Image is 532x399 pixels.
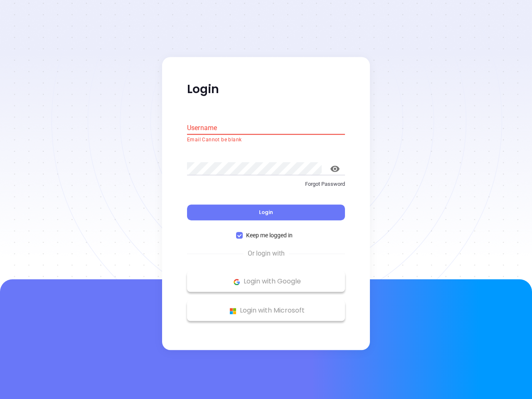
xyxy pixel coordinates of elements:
span: Login [259,209,273,216]
p: Login [187,82,345,97]
img: Google Logo [232,277,242,287]
button: Google Logo Login with Google [187,271,345,292]
span: Or login with [244,249,289,259]
p: Login with Google [191,276,341,288]
button: toggle password visibility [325,159,345,179]
a: Forgot Password [187,180,345,195]
img: Microsoft Logo [228,306,238,316]
button: Microsoft Logo Login with Microsoft [187,300,345,321]
span: Keep me logged in [243,231,296,240]
p: Email Cannot be blank [187,136,345,144]
p: Forgot Password [187,180,345,188]
p: Login with Microsoft [191,305,341,317]
button: Login [187,205,345,221]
